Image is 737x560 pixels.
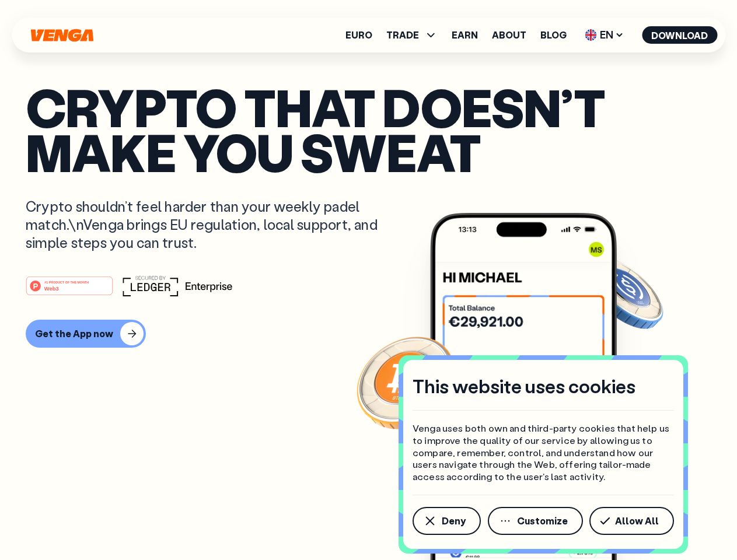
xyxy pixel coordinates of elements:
span: TRADE [386,30,419,40]
a: Earn [452,30,478,40]
button: Deny [413,507,481,535]
p: Crypto shouldn’t feel harder than your weekly padel match.\nVenga brings EU regulation, local sup... [26,197,394,252]
tspan: Web3 [44,285,59,291]
span: Customize [517,516,568,526]
img: Bitcoin [354,330,459,435]
svg: Home [29,29,95,42]
a: Blog [540,30,567,40]
span: TRADE [386,28,438,42]
a: Get the App now [26,320,711,348]
p: Venga uses both own and third-party cookies that help us to improve the quality of our service by... [413,422,674,483]
h4: This website uses cookies [413,374,635,398]
button: Customize [488,507,583,535]
button: Download [642,26,717,44]
a: #1 PRODUCT OF THE MONTHWeb3 [26,283,113,298]
p: Crypto that doesn’t make you sweat [26,85,711,174]
span: Allow All [615,516,659,526]
span: EN [581,26,628,44]
a: About [492,30,526,40]
img: flag-uk [585,29,596,41]
div: Get the App now [35,328,113,339]
img: USDC coin [582,251,666,335]
span: Deny [442,516,466,526]
a: Euro [345,30,372,40]
tspan: #1 PRODUCT OF THE MONTH [44,280,89,283]
button: Allow All [589,507,674,535]
button: Get the App now [26,320,146,348]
